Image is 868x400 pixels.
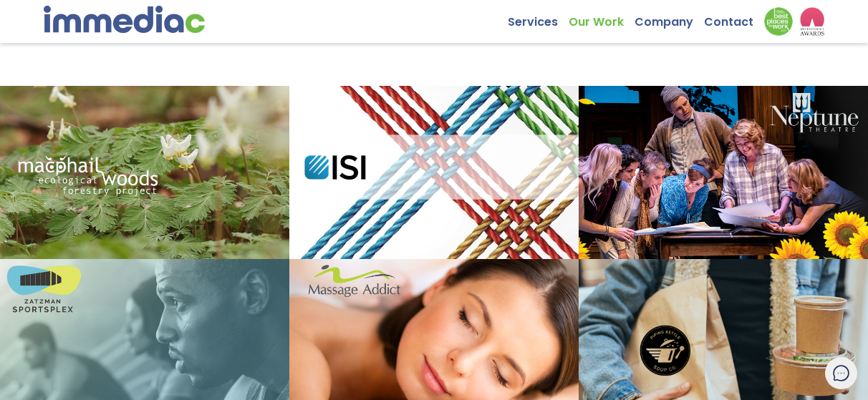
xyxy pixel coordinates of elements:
[764,7,793,36] img: Down
[569,7,635,29] a: Our Work
[635,7,704,29] a: Company
[508,7,569,29] a: Services
[44,6,205,33] img: immediac
[704,7,764,29] a: Contact
[800,7,825,36] img: logo2_wea_nobg.webp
